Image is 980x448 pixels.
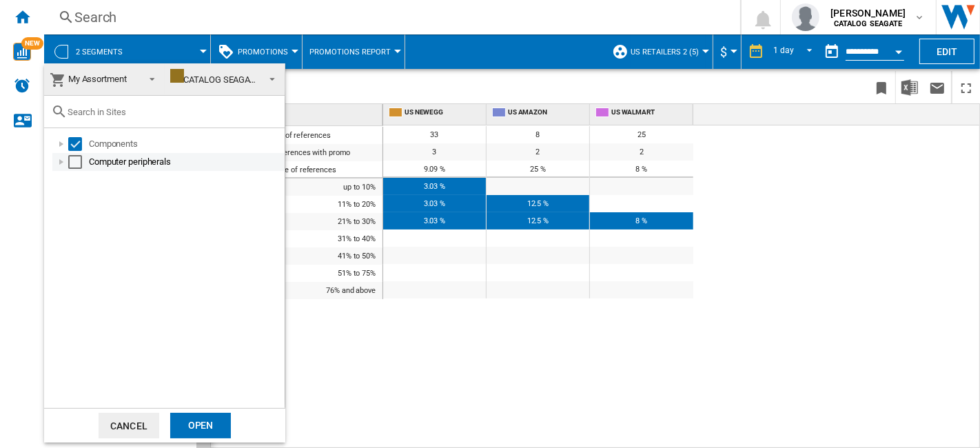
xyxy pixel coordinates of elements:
[99,413,159,438] button: Cancel
[170,413,231,438] div: Open
[68,74,127,84] span: My Assortment
[170,74,261,85] div: CATALOG SEAGATE
[68,155,89,169] md-checkbox: Select
[68,107,278,117] input: Search in Sites
[89,137,283,151] div: Components
[68,137,89,151] md-checkbox: Select
[89,155,283,169] div: Computer peripherals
